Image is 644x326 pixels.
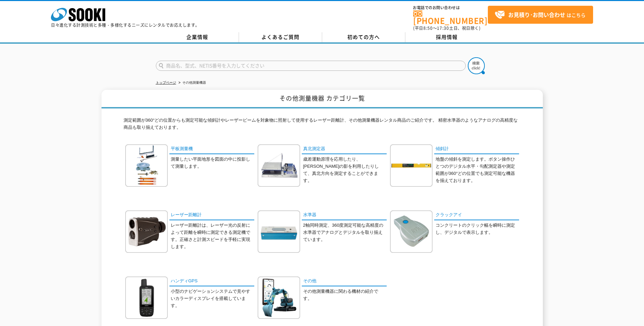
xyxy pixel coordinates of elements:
[302,144,387,154] a: 真北測定器
[302,277,387,286] a: その他
[171,222,254,250] p: レーザー距離計は、レーザー光の反射によって距離を瞬時に測定できる測定機です。正確さと計測スピードを手軽に実現します。
[322,32,405,42] a: 初めての方へ
[413,11,488,24] a: [PHONE_NUMBER]
[347,33,380,41] span: 初めての方へ
[258,277,300,319] img: その他
[413,6,488,10] span: お電話でのお問い合わせは
[390,210,433,253] img: クラックアイ
[423,25,433,31] span: 8:50
[436,222,519,236] p: コンクリートのクリック幅を瞬時に測定し、デジタルで表示します。
[258,144,300,187] img: 真北測定器
[169,210,254,220] a: レーザー距離計
[169,277,254,286] a: ハンディGPS
[156,61,466,71] input: 商品名、型式、NETIS番号を入力してください
[239,32,322,42] a: よくあるご質問
[390,144,433,187] img: 傾斜計
[51,23,200,27] p: 日々進化する計測技術と多種・多様化するニーズにレンタルでお応えします。
[169,144,254,154] a: 平板測量機
[125,144,168,187] img: 平板測量機
[171,156,254,170] p: 測量したい平面地形を図面の中に投影して測量します。
[437,25,449,31] span: 17:30
[488,6,593,24] a: お見積り･お問い合わせはこちら
[303,156,387,184] p: 歳差運動原理を応用したり、[PERSON_NAME]の影を利用したりして、真北方向を測定することができます。
[413,25,480,31] span: (平日 ～ 土日、祝日除く)
[177,79,206,86] li: その他測量機器
[434,210,519,220] a: クラックアイ
[124,117,521,135] p: 測定範囲が360°どの位置からも測定可能な傾斜計やレーザービームを対象物に照射して使用するレーザー距離計、その他測量機器レンタル商品のご紹介です。 精密水準器のようなアナログの高精度な商品も取り...
[434,144,519,154] a: 傾斜計
[508,11,565,19] strong: お見積り･お問い合わせ
[125,277,168,319] img: ハンディGPS
[302,210,387,220] a: 水準器
[156,32,239,42] a: 企業情報
[303,288,387,302] p: その他測量機器に関わる機材の紹介です。
[436,156,519,184] p: 地盤の傾斜を測定します。ボタン操作ひとつのデジタル水平・勾配測定器や測定範囲が360°どの位置でも測定可能な機器を揃えております。
[468,57,485,74] img: btn_search.png
[258,210,300,253] img: 水準器
[156,81,176,84] a: トップページ
[303,222,387,243] p: 2軸同時測定、360度測定可能な高精度の水準器でアナログとデジタルを取り揃えています。
[125,210,168,253] img: レーザー距離計
[171,288,254,309] p: 小型のナビゲーションシステムで見やすいカラーディスプレイを搭載しています。
[495,10,586,20] span: はこちら
[102,90,543,108] h1: その他測量機器 カテゴリ一覧
[405,32,489,42] a: 採用情報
